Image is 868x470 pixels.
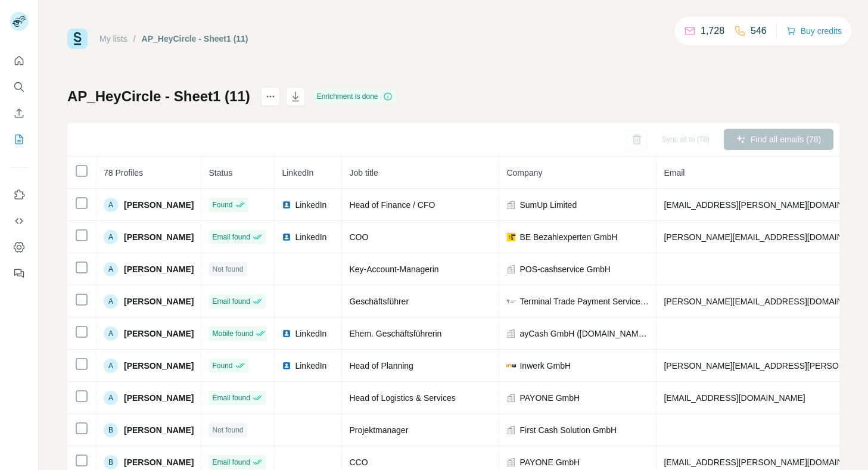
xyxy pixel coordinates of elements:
[282,200,291,210] img: LinkedIn logo
[349,393,455,403] span: Head of Logistics & Services
[519,199,577,211] span: SumUp Limited
[124,392,194,404] span: [PERSON_NAME]
[124,295,194,307] span: [PERSON_NAME]
[67,87,250,106] h1: AP_HeyCircle - Sheet1 (11)
[506,232,516,242] img: company-logo
[295,231,326,243] span: LinkedIn
[519,392,580,404] span: PAYONE GmbH
[664,393,805,403] span: [EMAIL_ADDRESS][DOMAIN_NAME]
[282,329,291,338] img: LinkedIn logo
[10,184,29,206] button: Use Surfe on LinkedIn
[104,262,118,276] div: A
[142,33,248,45] div: AP_HeyCircle - Sheet1 (11)
[104,455,118,469] div: B
[104,423,118,437] div: B
[212,393,250,403] span: Email found
[10,50,29,71] button: Quick start
[124,328,194,340] span: [PERSON_NAME]
[786,23,842,39] button: Buy credits
[10,263,29,284] button: Feedback
[133,33,136,45] li: /
[104,230,118,244] div: A
[10,129,29,150] button: My lists
[282,168,313,178] span: LinkedIn
[212,328,253,339] span: Mobile found
[701,24,724,38] p: 1,728
[10,102,29,124] button: Enrich CSV
[295,328,326,340] span: LinkedIn
[124,199,194,211] span: [PERSON_NAME]
[212,425,243,435] span: Not found
[519,231,617,243] span: BE Bezahlexperten GmbH
[212,232,250,242] span: Email found
[212,296,250,307] span: Email found
[212,264,243,275] span: Not found
[261,87,280,106] button: actions
[506,297,516,306] img: company-logo
[506,168,542,178] span: Company
[10,76,29,98] button: Search
[349,425,408,435] span: Projektmanager
[664,168,685,178] span: Email
[67,29,88,49] img: Surfe Logo
[124,424,194,436] span: [PERSON_NAME]
[519,263,610,275] span: POS-cashservice GmbH
[212,360,232,371] span: Found
[751,24,767,38] p: 546
[104,391,118,405] div: A
[282,232,291,242] img: LinkedIn logo
[124,263,194,275] span: [PERSON_NAME]
[209,168,232,178] span: Status
[104,359,118,373] div: A
[104,168,143,178] span: 78 Profiles
[313,89,396,104] div: Enrichment is done
[104,326,118,341] div: A
[519,424,617,436] span: First Cash Solution GmbH
[104,198,118,212] div: A
[349,457,368,467] span: CCO
[349,200,435,210] span: Head of Finance / CFO
[124,456,194,468] span: [PERSON_NAME]
[124,360,194,372] span: [PERSON_NAME]
[295,199,326,211] span: LinkedIn
[212,457,250,468] span: Email found
[349,232,368,242] span: COO
[349,361,413,371] span: Head of Planning
[519,295,649,307] span: Terminal Trade Payment Service GmbH
[104,294,118,309] div: A
[212,200,232,210] span: Found
[10,236,29,258] button: Dashboard
[295,360,326,372] span: LinkedIn
[519,360,571,372] span: Inwerk GmbH
[349,168,378,178] span: Job title
[99,34,127,43] a: My lists
[124,231,194,243] span: [PERSON_NAME]
[519,456,580,468] span: PAYONE GmbH
[506,361,516,371] img: company-logo
[282,361,291,371] img: LinkedIn logo
[10,210,29,232] button: Use Surfe API
[349,329,441,338] span: Ehem. Geschäftsführerin
[519,328,649,340] span: ayCash GmbH ([DOMAIN_NAME])
[349,264,438,274] span: Key-Account-Managerin
[349,297,409,306] span: Geschäftsführer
